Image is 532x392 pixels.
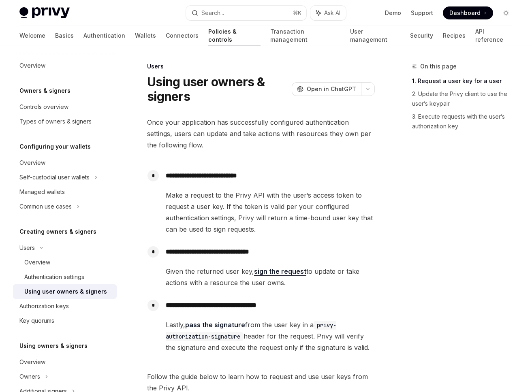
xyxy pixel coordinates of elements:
[13,114,117,129] a: Types of owners & signers
[186,6,306,20] button: Search...⌘K
[13,270,117,284] a: Authentication settings
[500,6,513,19] button: Toggle dark mode
[19,7,70,19] img: light logo
[83,26,125,45] a: Authentication
[24,287,107,296] div: Using user owners & signers
[443,26,466,45] a: Recipes
[166,266,374,288] span: Given the returned user key, to update or take actions with a resource the user owns.
[19,61,45,70] div: Overview
[19,142,91,151] h5: Configuring your wallets
[201,8,224,18] div: Search...
[19,357,45,367] div: Overview
[310,6,346,20] button: Ask AI
[412,110,519,133] a: 3. Execute requests with the user’s authorization key
[19,301,69,311] div: Authorization keys
[412,87,519,110] a: 2. Update the Privy client to use the user’s keypair
[350,26,400,45] a: User management
[13,58,117,73] a: Overview
[443,6,493,19] a: Dashboard
[19,102,68,112] div: Controls overview
[19,316,54,326] div: Key quorums
[166,190,374,235] span: Make a request to the Privy API with the user’s access token to request a user key. If the token ...
[13,156,117,170] a: Overview
[19,117,92,126] div: Types of owners & signers
[19,372,40,381] div: Owners
[254,267,306,276] a: sign the request
[19,173,90,182] div: Self-custodial user wallets
[185,321,245,329] a: pass the signature
[13,313,117,328] a: Key quorums
[13,284,117,299] a: Using user owners & signers
[13,299,117,313] a: Authorization keys
[13,355,117,369] a: Overview
[19,86,71,96] h5: Owners & signers
[166,26,199,45] a: Connectors
[13,185,117,199] a: Managed wallets
[420,62,457,71] span: On this page
[135,26,156,45] a: Wallets
[55,26,74,45] a: Basics
[385,9,401,17] a: Demo
[147,117,375,151] span: Once your application has successfully configured authentication settings, users can update and t...
[292,82,361,96] button: Open in ChatGPT
[147,62,375,70] div: Users
[19,227,96,236] h5: Creating owners & signers
[19,187,65,197] div: Managed wallets
[307,85,356,93] span: Open in ChatGPT
[24,272,84,282] div: Authentication settings
[19,243,35,253] div: Users
[147,75,288,104] h1: Using user owners & signers
[19,158,45,168] div: Overview
[324,9,340,17] span: Ask AI
[13,100,117,114] a: Controls overview
[13,255,117,270] a: Overview
[19,202,72,211] div: Common use cases
[411,9,433,17] a: Support
[475,26,513,45] a: API reference
[270,26,341,45] a: Transaction management
[410,26,433,45] a: Security
[412,75,519,87] a: 1. Request a user key for a user
[166,319,374,353] span: Lastly, from the user key in a header for the request. Privy will verify the signature and execut...
[208,26,261,45] a: Policies & controls
[19,26,45,45] a: Welcome
[449,9,481,17] span: Dashboard
[293,10,301,16] span: ⌘ K
[24,258,50,267] div: Overview
[19,341,88,351] h5: Using owners & signers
